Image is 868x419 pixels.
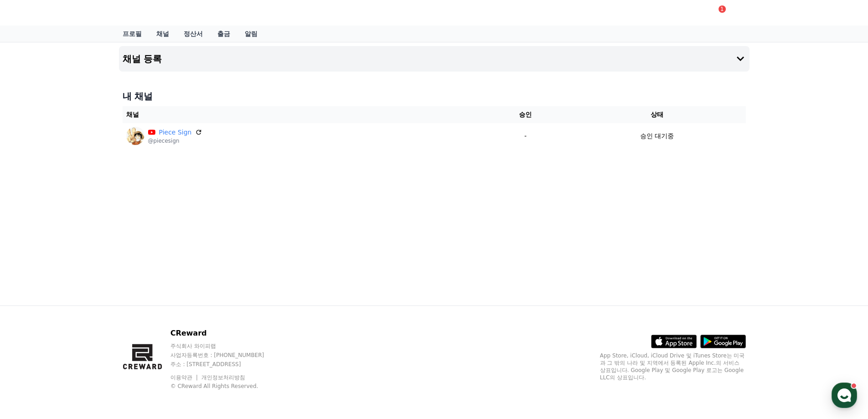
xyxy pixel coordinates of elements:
span: 대화 [83,303,94,310]
a: CReward [123,5,191,20]
th: 채널 [123,106,483,123]
p: 승인 대기중 [640,131,674,141]
img: Piece Sign [126,127,144,145]
span: CReward [137,5,191,20]
p: 주소 : [STREET_ADDRESS] [170,361,282,368]
p: CReward [170,328,282,339]
span: 홈 [29,303,34,310]
a: 설정 [118,289,175,312]
p: App Store, iCloud, iCloud Drive 및 iTunes Store는 미국과 그 밖의 나라 및 지역에서 등록된 Apple Inc.의 서비스 상표입니다. Goo... [600,352,746,381]
th: 승인 [483,106,569,123]
p: 사업자등록번호 : [PHONE_NUMBER] [170,352,282,359]
button: 채널 등록 [119,46,750,72]
a: 알림 [237,26,265,42]
a: 이용약관 [170,374,199,381]
p: @piecesign [148,137,203,145]
h4: 채널 등록 [123,54,162,64]
a: 1 [713,7,724,18]
a: 프로필 [115,26,149,42]
a: 정산서 [176,26,210,42]
th: 상태 [569,106,746,123]
a: 출금 [210,26,237,42]
div: 1 [719,5,726,13]
a: 채널 [149,26,176,42]
a: Piece Sign [159,128,192,137]
p: - [486,131,565,141]
h4: 내 채널 [123,90,746,103]
a: 개인정보처리방침 [201,374,245,381]
a: 홈 [3,289,60,312]
span: 설정 [141,303,152,310]
p: © CReward All Rights Reserved. [170,383,282,390]
p: 주식회사 와이피랩 [170,342,282,350]
a: 대화 [60,289,118,312]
